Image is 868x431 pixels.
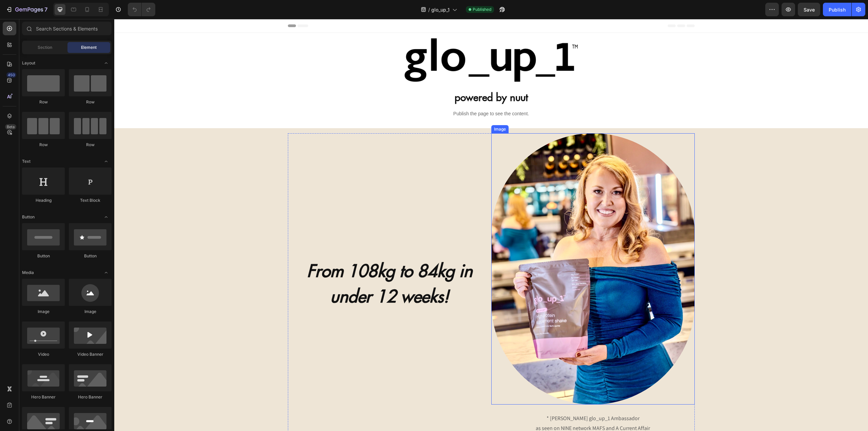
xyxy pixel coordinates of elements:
div: Beta [5,124,16,130]
div: Hero Banner [69,394,112,400]
span: Text [22,158,31,164]
div: Image [22,309,65,315]
span: glo_up_1 [431,6,450,13]
span: Media [22,270,34,276]
div: Heading [22,197,65,203]
div: Row [22,99,65,105]
span: Section [38,44,52,51]
div: Image [378,107,393,113]
div: Hero Banner [22,394,65,400]
div: Video [22,351,65,357]
strong: powered by nuut [340,72,414,85]
iframe: Design area [114,19,868,431]
strong: From 108kg to 84kg in under 12 weeks! [193,241,358,288]
span: Layout [22,60,35,66]
div: Button [22,253,65,259]
span: Element [81,44,97,51]
span: Published [473,6,491,13]
div: 450 [6,72,16,78]
div: Row [69,142,112,148]
img: Katie Johnston glo_up_1 Ambassador as seen on NINE network MAFS and A Current Affair [377,114,580,386]
span: / [428,6,430,13]
span: Toggle open [101,156,112,167]
input: Search Sections & Elements [22,22,112,35]
div: Row [69,99,112,105]
div: Undo/Redo [128,3,155,16]
div: Row [22,142,65,148]
p: as seen on NINE network MAFS and A Current Affair [378,405,580,414]
span: Toggle open [101,212,112,222]
div: Video Banner [69,351,112,357]
p: * [PERSON_NAME] glo_up_1 Ambassador [378,395,580,405]
button: 7 [3,3,51,16]
span: Toggle open [101,267,112,278]
div: Button [69,253,112,259]
button: Publish [823,3,851,16]
span: Button [22,214,35,220]
span: Save [804,7,815,13]
div: Image [69,309,112,315]
div: Text Block [69,197,112,203]
p: 7 [44,5,47,14]
div: Publish [829,6,846,13]
span: Toggle open [101,58,112,68]
button: Save [798,3,820,16]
